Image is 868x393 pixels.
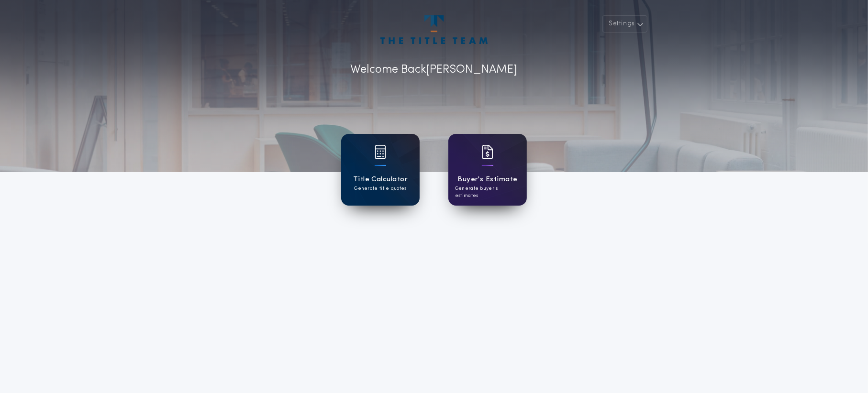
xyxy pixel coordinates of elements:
p: Generate title quotes [354,185,406,192]
a: card iconBuyer's EstimateGenerate buyer's estimates [448,134,527,206]
button: Settings [602,15,647,33]
img: card icon [375,145,386,159]
h1: Buyer's Estimate [457,174,517,185]
p: Generate buyer's estimates [455,185,520,199]
p: Welcome Back [PERSON_NAME] [351,61,518,78]
h1: Title Calculator [353,174,408,185]
img: card icon [482,145,493,159]
img: account-logo [380,15,488,44]
a: card iconTitle CalculatorGenerate title quotes [341,134,420,206]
